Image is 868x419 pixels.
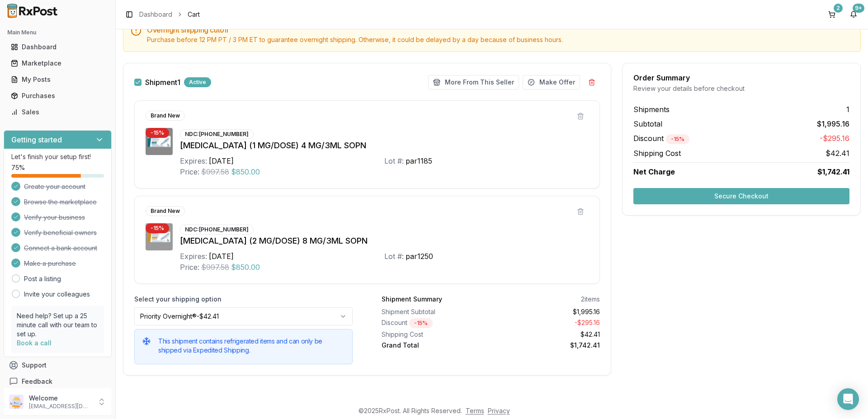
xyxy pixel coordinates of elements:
[428,75,519,89] button: More From This Seller
[209,155,234,166] div: [DATE]
[382,295,442,304] div: Shipment Summary
[466,407,484,414] a: Terms
[7,104,108,120] a: Sales
[146,223,169,233] div: - 15 %
[231,166,260,177] span: $850.00
[495,318,600,328] div: - $295.16
[4,89,112,103] button: Purchases
[17,339,52,347] a: Book a call
[188,10,200,19] span: Cart
[846,7,861,22] button: 9+
[24,228,97,237] span: Verify beneficial owners
[382,318,487,328] div: Discount
[633,104,670,115] span: Shipments
[633,134,689,143] span: Discount
[134,295,353,304] label: Select your shipping option
[11,108,104,117] div: Sales
[24,213,85,222] span: Verify your business
[24,274,61,283] a: Post a listing
[846,104,849,115] span: 1
[382,307,487,316] div: Shipment Subtotal
[180,225,254,235] div: NDC: [PHONE_NUMBER]
[24,182,85,191] span: Create your account
[146,111,185,121] div: Brand New
[4,105,112,119] button: Sales
[29,403,92,410] p: [EMAIL_ADDRESS][DOMAIN_NAME]
[11,152,104,161] p: Let's finish your setup first!
[633,148,681,159] span: Shipping Cost
[180,235,589,247] div: [MEDICAL_DATA] (2 MG/DOSE) 8 MG/3ML SOPN
[11,59,104,68] div: Marketplace
[7,88,108,104] a: Purchases
[158,337,345,355] h5: This shipment contains refrigerated items and can only be shipped via Expedited Shipping.
[231,262,260,273] span: $850.00
[24,259,76,268] span: Make a purchase
[24,244,97,253] span: Connect a bank account
[11,134,62,145] h3: Getting started
[7,29,108,36] h2: Main Menu
[4,72,112,87] button: My Posts
[9,395,24,409] img: User avatar
[4,40,112,54] button: Dashboard
[146,206,185,216] div: Brand New
[853,4,864,13] div: 9+
[29,394,92,403] p: Welcome
[180,139,589,152] div: [MEDICAL_DATA] (1 MG/DOSE) 4 MG/3ML SOPN
[826,148,849,159] span: $42.41
[201,166,229,177] span: $997.58
[834,4,843,13] div: 2
[817,166,849,177] span: $1,742.41
[817,118,849,129] span: $1,995.16
[209,251,234,262] div: [DATE]
[495,341,600,350] div: $1,742.41
[11,91,104,100] div: Purchases
[7,39,108,55] a: Dashboard
[495,307,600,316] div: $1,995.16
[633,118,662,129] span: Subtotal
[384,155,404,166] div: Lot #:
[146,128,169,138] div: - 15 %
[180,251,207,262] div: Expires:
[146,223,173,250] img: Ozempic (2 MG/DOSE) 8 MG/3ML SOPN
[7,55,108,71] a: Marketplace
[384,251,404,262] div: Lot #:
[837,388,859,410] div: Open Intercom Messenger
[4,357,112,373] button: Support
[581,295,600,304] div: 2 items
[180,155,207,166] div: Expires:
[184,77,211,87] div: Active
[180,129,254,139] div: NDC: [PHONE_NUMBER]
[488,407,510,414] a: Privacy
[180,166,199,177] div: Price:
[382,341,487,350] div: Grand Total
[11,75,104,84] div: My Posts
[147,35,853,44] div: Purchase before 12 PM PT / 3 PM ET to guarantee overnight shipping. Otherwise, it could be delaye...
[633,167,675,176] span: Net Charge
[633,84,849,93] div: Review your details before checkout
[24,198,97,207] span: Browse the marketplace
[7,71,108,88] a: My Posts
[11,42,104,52] div: Dashboard
[666,134,689,144] div: - 15 %
[24,290,90,299] a: Invite your colleagues
[4,4,61,18] img: RxPost Logo
[139,10,200,19] nav: breadcrumb
[382,330,487,339] div: Shipping Cost
[495,330,600,339] div: $42.41
[4,373,112,390] button: Feedback
[201,262,229,273] span: $997.58
[406,155,432,166] div: par1185
[406,251,433,262] div: par1250
[145,79,180,86] span: Shipment 1
[825,7,839,22] button: 2
[11,163,25,172] span: 75 %
[633,188,849,204] button: Secure Checkout
[820,133,849,144] span: -$295.16
[409,318,433,328] div: - 15 %
[139,10,172,19] a: Dashboard
[22,377,52,386] span: Feedback
[146,128,173,155] img: Ozempic (1 MG/DOSE) 4 MG/3ML SOPN
[523,75,580,89] button: Make Offer
[633,74,849,81] div: Order Summary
